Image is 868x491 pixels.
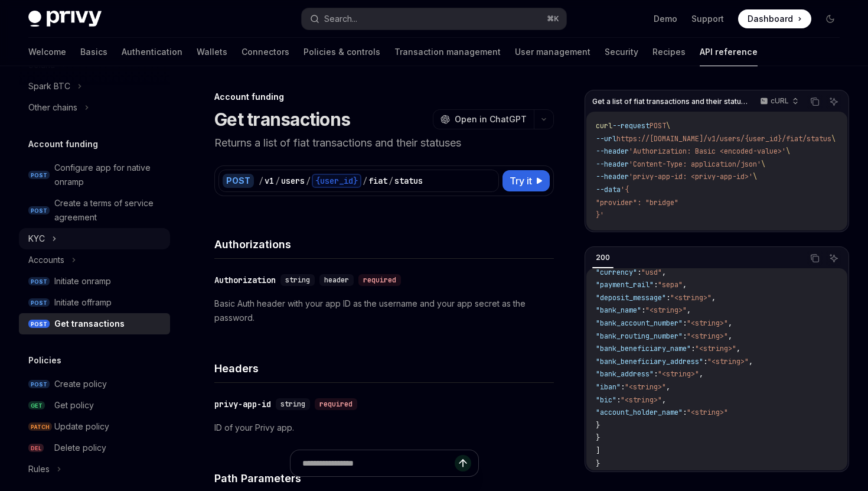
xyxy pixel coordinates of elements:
span: Dashboard [748,13,793,25]
a: GETGet policy [19,395,170,416]
div: Create policy [54,377,107,391]
span: Get a list of fiat transactions and their statuses [592,97,749,106]
div: {user_id} [312,174,361,188]
a: Demo [654,13,677,25]
span: "<string>" [621,395,662,405]
div: Account funding [214,91,554,103]
h5: Account funding [28,137,98,151]
span: POST [28,380,50,389]
h4: Headers [214,360,554,376]
span: --request [612,121,650,131]
a: Connectors [242,38,289,66]
span: "bank_routing_number" [596,331,683,341]
div: Initiate onramp [54,274,111,288]
div: Get transactions [54,317,125,331]
div: fiat [368,175,387,187]
span: DEL [28,444,44,453]
div: POST [223,174,254,188]
span: : [683,318,687,328]
span: https://[DOMAIN_NAME]/v1/users/{user_id}/fiat/status [616,134,831,144]
span: '{ [621,185,629,194]
div: / [306,175,311,187]
a: Welcome [28,38,66,66]
span: } [596,433,600,443]
span: , [712,293,716,303]
span: , [699,369,703,379]
div: Authorization [214,274,276,286]
span: POST [28,206,50,215]
div: privy-app-id [214,398,271,410]
span: curl [596,121,612,131]
div: Rules [28,462,50,476]
button: Copy the contents from the code block [807,251,823,266]
span: , [728,331,732,341]
span: , [662,268,666,277]
a: POSTInitiate offramp [19,292,170,313]
span: "bank_name" [596,305,641,315]
div: Other chains [28,100,77,115]
span: "iban" [596,382,621,392]
span: string [285,275,310,285]
span: : [654,369,658,379]
span: : [637,268,641,277]
p: ID of your Privy app. [214,421,554,435]
button: Search...⌘K [302,8,566,30]
div: Configure app for native onramp [54,161,163,189]
a: Recipes [652,38,686,66]
a: POSTCreate policy [19,373,170,395]
span: "account_holder_name" [596,408,683,417]
div: required [315,398,357,410]
button: Ask AI [826,94,841,109]
span: ] [596,446,600,456]
a: Support [691,13,724,25]
span: "sepa" [658,280,683,290]
span: --url [596,134,616,144]
a: User management [515,38,590,66]
a: Policies & controls [304,38,380,66]
a: Security [605,38,638,66]
h5: Policies [28,353,61,368]
span: --data [596,185,621,194]
div: Delete policy [54,441,106,455]
span: 'Content-Type: application/json' [629,160,761,169]
span: header [324,275,349,285]
span: "provider": "bridge" [596,198,678,207]
span: "payment_rail" [596,280,654,290]
span: PATCH [28,422,52,431]
button: Copy the contents from the code block [807,94,823,109]
span: \ [831,134,836,144]
span: "<string>" [707,357,749,366]
span: POST [650,121,666,131]
span: "bank_beneficiary_address" [596,357,703,366]
span: "usd" [641,268,662,277]
a: API reference [700,38,758,66]
span: \ [753,172,757,181]
div: Spark BTC [28,79,70,93]
span: Try it [510,174,532,188]
span: string [280,399,305,409]
span: : [683,408,687,417]
span: \ [666,121,670,131]
span: POST [28,277,50,286]
span: 'privy-app-id: <privy-app-id>' [629,172,753,181]
span: , [728,318,732,328]
span: --header [596,160,629,169]
span: "<string>" [670,293,712,303]
span: , [736,344,740,353]
span: "bic" [596,395,616,405]
a: DELDelete policy [19,437,170,459]
img: dark logo [28,11,102,27]
div: / [259,175,263,187]
h1: Get transactions [214,109,350,130]
a: Authentication [122,38,182,66]
div: Initiate offramp [54,295,112,310]
div: KYC [28,232,45,246]
a: Basics [80,38,107,66]
span: , [687,305,691,315]
span: : [666,293,670,303]
span: "bank_account_number" [596,318,683,328]
span: }' [596,210,604,220]
span: "<string>" [687,331,728,341]
button: Send message [455,455,471,472]
span: , [662,395,666,405]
